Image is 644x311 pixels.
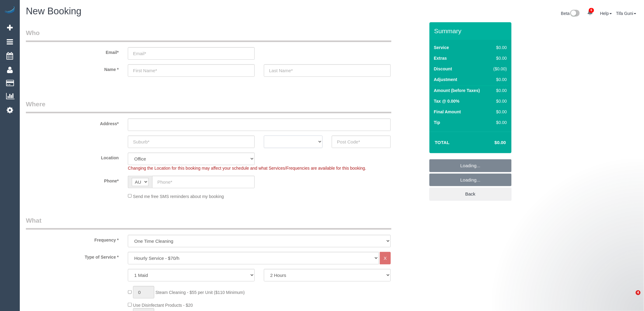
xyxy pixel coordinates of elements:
[133,194,224,199] span: Send me free SMS reminders about my booking
[491,119,507,125] div: $0.00
[26,216,391,230] legend: What
[434,66,452,72] label: Discount
[128,64,255,77] input: First Name*
[21,47,123,55] label: Email*
[491,87,507,94] div: $0.00
[264,64,391,77] input: Last Name*
[26,28,391,42] legend: Who
[434,119,440,125] label: Tip
[491,55,507,61] div: $0.00
[561,11,580,16] a: Beta
[589,8,594,13] span: 6
[434,87,480,94] label: Amount (before Taxes)
[21,64,123,72] label: Name *
[128,136,255,148] input: Suburb*
[434,27,509,34] h3: Summary
[434,55,447,61] label: Extras
[152,176,255,188] input: Phone*
[435,140,450,145] strong: Total
[26,100,391,113] legend: Where
[21,153,123,161] label: Location
[623,290,638,305] iframe: Intercom live chat
[128,166,366,171] span: Changing the Location for this booking may affect your schedule and what Services/Frequencies are...
[491,66,507,72] div: ($0.00)
[21,235,123,243] label: Frequency *
[133,303,193,308] span: Use Disinfectant Products - $20
[434,76,457,83] label: Adjustment
[21,176,123,184] label: Phone*
[4,6,16,15] img: Automaid Logo
[491,98,507,104] div: $0.00
[128,47,255,60] input: Email*
[156,290,245,295] span: Steam Cleaning - $55 per Unit ($110 Minimum)
[434,98,460,104] label: Tax @ 0.00%
[21,252,123,260] label: Type of Service *
[26,6,82,16] span: New Booking
[434,109,461,115] label: Final Amount
[616,11,636,16] a: Tifa Guni
[584,6,596,19] a: 6
[476,140,506,145] h4: $0.00
[434,44,449,51] label: Service
[21,118,123,127] label: Address*
[636,290,641,295] span: 4
[600,11,612,16] a: Help
[491,76,507,83] div: $0.00
[429,188,512,200] a: Back
[332,136,390,148] input: Post Code*
[491,44,507,51] div: $0.00
[570,10,580,18] img: New interface
[491,109,507,115] div: $0.00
